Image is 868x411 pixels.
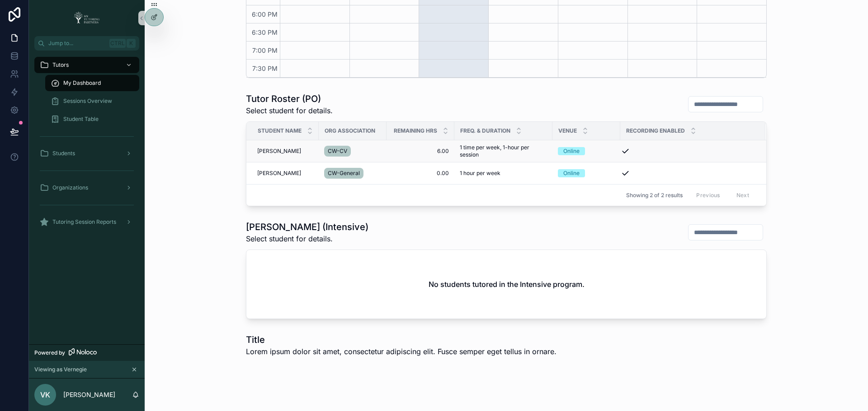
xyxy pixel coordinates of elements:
span: Remaining Hrs [394,127,437,134]
span: Recording Enabled [626,127,685,134]
span: CW-General [328,170,360,177]
span: Lorem ipsum dolor sit amet, consectetur adipiscing elit. Fusce semper eget tellus in ornare. [246,346,557,357]
a: Organizations [34,180,139,196]
h2: No students tutored in the Intensive program. [429,279,585,290]
a: My Dashboard [45,75,139,91]
button: Jump to...CtrlK [34,36,139,51]
a: Tutoring Session Reports [34,214,139,230]
a: CW-CV [324,144,381,158]
span: Viewing as Vernegie [34,366,87,373]
span: [PERSON_NAME] [257,148,301,155]
h1: Title [246,333,557,346]
span: Ctrl [109,39,126,48]
a: Tutors [34,57,139,73]
a: 1 hour per week [460,170,547,177]
img: App logo [71,11,103,25]
span: Sessions Overview [63,97,112,105]
span: VK [40,389,50,400]
a: Online [558,169,615,177]
a: 1 time per week, 1-hour per session [460,144,547,158]
span: Student Name [258,127,302,134]
span: Jump to... [48,40,106,47]
span: CW-CV [328,148,347,155]
div: Online [563,169,580,177]
h1: Tutor Roster (PO) [246,92,333,105]
span: Showing 2 of 2 results [626,192,683,199]
div: Online [563,147,580,155]
span: Students [52,150,75,157]
a: 0.00 [392,170,449,177]
span: Tutors [52,61,69,69]
span: [PERSON_NAME] [257,170,301,177]
h1: [PERSON_NAME] (Intensive) [246,221,368,233]
span: Tutoring Session Reports [52,218,116,226]
a: Online [558,147,615,155]
a: Students [34,145,139,162]
span: 6:00 PM [250,10,280,18]
span: Student Table [63,115,99,123]
a: CW-General [324,166,381,180]
span: Organizations [52,184,88,191]
span: My Dashboard [63,79,101,87]
a: [PERSON_NAME] [257,148,313,155]
span: Select student for details. [246,233,368,244]
div: scrollable content [29,51,145,242]
span: 6:30 PM [250,28,280,36]
span: Venue [558,127,577,134]
span: 1 hour per week [460,170,500,177]
span: Org Association [325,127,375,134]
span: K [127,40,135,47]
span: Select student for details. [246,105,333,116]
p: [PERSON_NAME] [63,390,115,399]
a: [PERSON_NAME] [257,170,313,177]
span: Powered by [34,349,65,356]
a: Student Table [45,111,139,127]
a: Sessions Overview [45,93,139,109]
span: 7:30 PM [250,65,280,72]
span: 7:00 PM [250,46,280,54]
a: Powered by [29,344,145,361]
span: Freq. & Duration [460,127,510,134]
a: 6.00 [392,148,449,155]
